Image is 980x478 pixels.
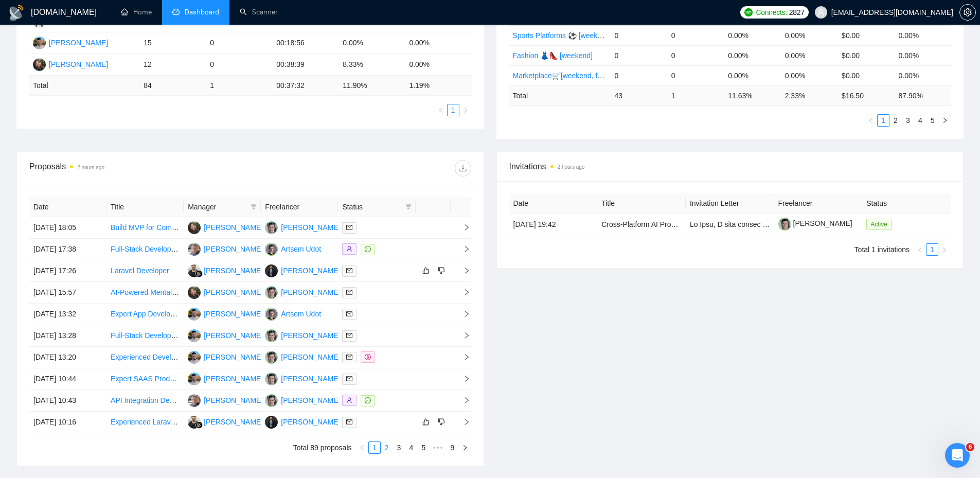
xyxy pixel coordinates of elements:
a: YN[PERSON_NAME] [265,223,340,231]
a: Full-Stack Developer Needed to Update and Improve Forum Template (Custom Build) [111,245,383,253]
td: 0.00% [781,65,838,85]
button: right [459,441,471,454]
a: Fashion 👗👠 [weekend] [513,51,593,60]
td: 0.00% [405,54,471,76]
div: [PERSON_NAME] [204,351,263,363]
img: HH [188,286,201,299]
td: 1 [667,85,724,105]
td: 0.00% [895,25,951,45]
span: right [455,267,470,274]
img: AU [265,243,278,256]
div: [PERSON_NAME] [49,59,108,70]
img: AK [33,37,46,49]
td: [DATE] 10:44 [29,368,106,390]
td: $0.00 [838,25,894,45]
div: [PERSON_NAME] [204,373,263,384]
button: left [914,243,926,256]
div: [PERSON_NAME] [281,265,340,276]
button: like [420,264,432,277]
a: WY[PERSON_NAME] [188,396,263,404]
span: message [365,246,371,252]
a: homeHome [121,8,152,16]
span: mail [346,332,352,339]
td: 0 [667,65,724,85]
span: mail [346,419,352,425]
button: dislike [435,416,448,428]
li: Previous Page [356,441,368,454]
td: 43 [610,85,667,105]
li: 1 [368,441,381,454]
li: Next Page [459,104,472,116]
a: YN[PERSON_NAME] [265,352,340,361]
td: Experienced Development Team Needed for Figma Application Development [106,347,184,368]
li: Next 5 Pages [430,441,447,454]
a: AUArtsem Udot [265,309,321,317]
td: 15 [139,32,206,54]
a: FG[PERSON_NAME] [188,266,263,274]
div: [PERSON_NAME] [204,330,263,341]
div: [PERSON_NAME] [204,265,263,276]
td: 11.90 % [338,76,405,96]
th: Title [597,193,686,214]
span: dislike [438,267,445,275]
span: right [462,107,469,113]
div: [PERSON_NAME] [204,222,263,233]
span: filter [405,204,412,210]
span: right [455,353,470,361]
td: 0.00% [724,25,780,45]
td: 1 [206,76,272,96]
a: setting [959,8,976,16]
a: YN[PERSON_NAME] [265,374,340,382]
li: 3 [902,114,914,127]
div: [PERSON_NAME] [204,243,263,255]
td: 2.33 % [781,85,838,105]
button: setting [959,4,976,21]
span: dislike [438,418,445,426]
a: AS[PERSON_NAME] [265,266,340,274]
div: [PERSON_NAME] [281,287,340,298]
span: dashboard [172,8,180,15]
span: user-add [346,246,352,252]
a: 9 [447,442,458,453]
img: FG [188,264,201,277]
li: 9 [447,441,459,454]
td: 0 [206,54,272,76]
td: [DATE] 17:38 [29,239,106,260]
li: 1 [926,243,938,256]
td: 84 [139,76,206,96]
span: setting [960,8,975,16]
img: c1Tebym3BND9d52IcgAhOjDIggZNrr93DrArCnDDhQCo9DNa2fMdUdlKkX3cX7l7jn [778,218,791,231]
th: Status [862,193,951,214]
span: user [817,9,825,16]
td: 0 [610,65,667,85]
button: like [420,416,432,428]
span: like [422,267,430,275]
a: AK[PERSON_NAME] [188,309,263,317]
td: 0.00% [724,45,780,65]
td: [DATE] 15:57 [29,282,106,304]
td: 0.00% [781,45,838,65]
img: AU [265,308,278,321]
button: left [356,441,368,454]
td: Total [29,76,139,96]
img: gigradar-bm.png [195,421,203,429]
td: 0 [610,45,667,65]
span: right [455,332,470,339]
th: Manager [184,197,261,217]
a: Experienced Laravel + Vue.js Developer Needed for HRMS Module Development [111,418,370,426]
span: right [455,245,470,253]
td: $0.00 [838,65,894,85]
a: 5 [418,442,430,453]
td: 12 [139,54,206,76]
a: API Integration Developer Needed for Content Creation App [111,396,301,404]
span: left [917,247,923,253]
span: right [455,224,470,231]
img: AK [188,351,201,364]
th: Date [29,197,106,217]
li: 2 [889,114,902,127]
a: 1 [448,104,459,116]
td: 1.19 % [405,76,471,96]
div: [PERSON_NAME] [281,416,340,428]
a: Expert SAAS Product Developer Needed for Go High Level [111,375,299,383]
time: 2 hours ago [558,164,585,170]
